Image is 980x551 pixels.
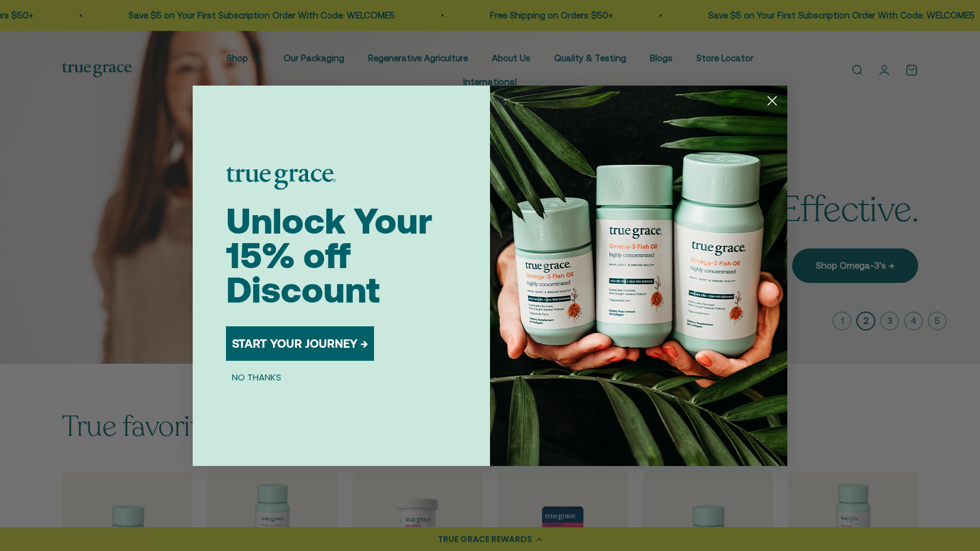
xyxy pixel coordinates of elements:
span: Unlock Your 15% off Discount [226,200,432,310]
img: logo placeholder [226,167,336,190]
button: NO THANKS [226,370,287,385]
button: Close dialog [762,90,783,111]
img: 098727d5-50f8-4f9b-9554-844bb8da1403.jpeg [490,86,787,466]
button: START YOUR JOURNEY → [226,326,374,361]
